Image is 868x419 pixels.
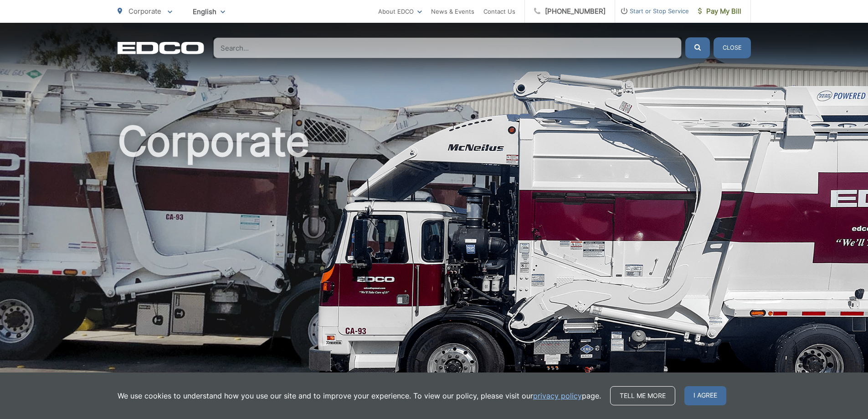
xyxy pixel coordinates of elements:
span: Pay My Bill [698,6,741,17]
a: About EDCO [378,6,422,17]
button: Submit the search query. [685,37,710,58]
input: Search [213,37,682,58]
a: News & Events [431,6,474,17]
span: Corporate [128,7,161,16]
h1: Corporate [118,119,751,407]
a: Contact Us [483,6,515,17]
a: EDCD logo. Return to the homepage. [118,41,204,54]
p: We use cookies to understand how you use our site and to improve your experience. To view our pol... [118,390,601,401]
button: Close [714,37,751,58]
a: Tell me more [610,386,675,405]
a: privacy policy [533,390,582,401]
span: English [186,4,232,20]
span: I agree [684,386,726,405]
